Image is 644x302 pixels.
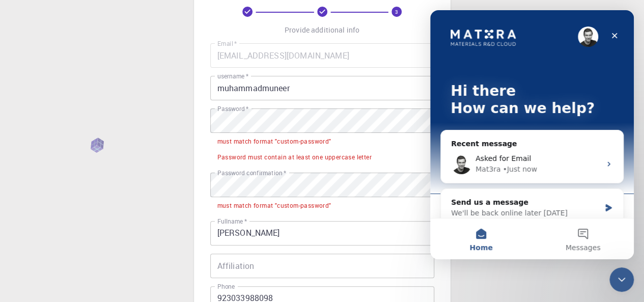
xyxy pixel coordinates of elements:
[217,169,286,177] label: Password confirmation
[217,217,247,226] label: Fullname
[285,25,359,35] p: Provide additional info
[217,152,372,162] div: Password must contain at least one uppercase letter
[395,8,398,15] text: 3
[217,201,331,211] div: must match format "custom-password"
[217,39,237,48] label: Email
[217,72,248,80] label: username
[217,104,248,113] label: Password
[217,136,331,147] div: must match format "custom-password"
[217,282,235,291] label: Phone
[609,267,634,292] iframe: Intercom live chat
[430,10,634,259] iframe: Intercom live chat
